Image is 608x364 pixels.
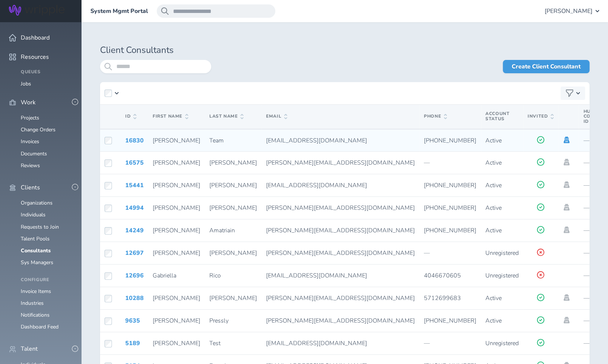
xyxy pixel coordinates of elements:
span: [PERSON_NAME] [545,8,592,14]
a: Talent Pools [21,235,50,242]
p: — [424,250,476,256]
a: System Mgmt Portal [90,8,148,14]
a: 15441 [125,181,144,189]
span: [PERSON_NAME] [209,249,257,257]
span: [EMAIL_ADDRESS][DOMAIN_NAME] [266,272,367,280]
span: Unregistered [485,272,519,280]
span: Active [485,181,502,189]
a: Impersonate [562,317,571,323]
span: Account Status [485,111,509,122]
a: Impersonate [562,226,571,233]
span: [EMAIL_ADDRESS][DOMAIN_NAME] [266,339,367,347]
h4: Configure [21,277,73,283]
button: - [72,99,78,105]
a: Jobs [21,80,31,87]
p: — [424,340,476,347]
span: First Name [153,114,188,119]
span: [PHONE_NUMBER] [424,181,476,189]
span: [PHONE_NUMBER] [424,136,476,145]
span: [EMAIL_ADDRESS][DOMAIN_NAME] [266,136,367,145]
a: 12696 [125,272,144,280]
a: Impersonate [562,136,571,143]
a: 10288 [125,294,144,302]
span: Active [485,204,502,212]
span: ID [125,114,136,119]
a: Projects [21,114,39,121]
span: [PERSON_NAME] [209,159,257,167]
span: Active [485,136,502,145]
span: [PERSON_NAME] [209,204,257,212]
a: Dashboard Feed [21,323,59,330]
span: [PERSON_NAME][EMAIL_ADDRESS][DOMAIN_NAME] [266,249,415,257]
a: 14249 [125,226,144,235]
span: [PERSON_NAME] [153,294,200,302]
span: Unregistered [485,249,519,257]
h1: Client Consultants [100,45,589,55]
span: Dashboard [21,34,50,41]
a: Sys Managers [21,259,53,266]
span: Team [209,136,224,145]
span: [PERSON_NAME][EMAIL_ADDRESS][DOMAIN_NAME] [266,294,415,302]
a: Impersonate [562,294,571,301]
a: Invoices [21,138,39,145]
span: [PERSON_NAME][EMAIL_ADDRESS][DOMAIN_NAME] [266,226,415,235]
span: Test [209,339,220,347]
span: Rico [209,272,221,280]
span: 4046670605 [424,272,461,280]
a: 16830 [125,136,144,145]
span: [PERSON_NAME] [153,204,200,212]
a: Industries [21,300,44,307]
span: [PERSON_NAME] [153,159,200,167]
span: [PERSON_NAME][EMAIL_ADDRESS][DOMAIN_NAME] [266,204,415,212]
span: [PERSON_NAME] [209,181,257,189]
h4: Queues [21,70,73,75]
a: Documents [21,150,47,157]
span: [PERSON_NAME] [153,181,200,189]
a: 5189 [125,339,140,347]
a: 9635 [125,317,140,325]
span: [PHONE_NUMBER] [424,317,476,325]
span: Phone [424,114,447,119]
span: Clients [21,184,40,191]
a: Impersonate [562,204,571,210]
span: [PERSON_NAME] [153,226,200,235]
a: 16575 [125,159,144,167]
span: Gabriella [153,272,176,280]
a: Consultants [21,247,51,254]
p: — [424,159,476,166]
span: Talent [21,346,38,352]
button: [PERSON_NAME] [545,4,599,18]
a: Invoice Items [21,288,51,295]
span: Active [485,226,502,235]
span: [EMAIL_ADDRESS][DOMAIN_NAME] [266,181,367,189]
span: [PERSON_NAME] [153,339,200,347]
span: Active [485,317,502,325]
a: Organizations [21,199,53,206]
a: Reviews [21,162,40,169]
span: Unregistered [485,339,519,347]
span: Invited [528,114,554,119]
span: Pressly [209,317,229,325]
span: Active [485,159,502,167]
span: [PHONE_NUMBER] [424,226,476,235]
span: Email [266,114,287,119]
button: - [72,346,78,352]
button: - [72,184,78,190]
a: Change Orders [21,126,56,133]
span: Last Name [209,114,243,119]
a: Impersonate [562,159,571,165]
span: Amatriain [209,226,235,235]
a: Notifications [21,311,50,318]
span: Active [485,294,502,302]
span: [PERSON_NAME] [153,317,200,325]
a: Requests to Join [21,223,59,230]
a: Create Client Consultant [503,60,589,73]
span: [PERSON_NAME] [153,249,200,257]
span: [PERSON_NAME] [209,294,257,302]
span: Work [21,99,36,106]
span: [PHONE_NUMBER] [424,204,476,212]
a: Individuals [21,211,46,218]
img: Wripple [9,5,64,16]
a: 12697 [125,249,144,257]
span: [PERSON_NAME] [153,136,200,145]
